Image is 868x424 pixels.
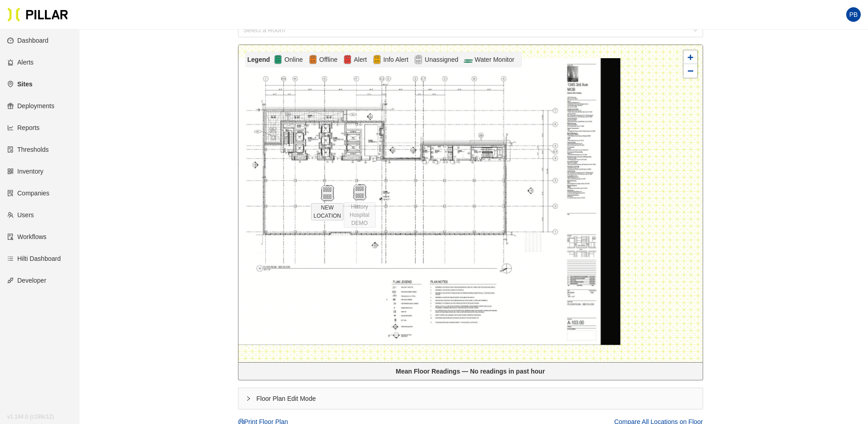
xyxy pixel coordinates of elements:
[684,50,697,64] a: Zoom in
[7,277,46,284] a: apiDeveloper
[684,64,697,78] a: Zoom out
[248,55,274,65] div: Legend
[7,233,46,240] a: auditWorkflows
[687,65,693,76] span: −
[372,54,382,65] img: Alert
[7,146,49,153] a: exceptionThresholds
[319,185,336,201] img: pod-unassigned.895f376b.svg
[283,55,304,65] span: Online
[7,190,50,197] a: solutionCompanies
[382,55,410,65] span: Info Alert
[7,255,61,262] a: barsHilti Dashboard
[246,396,251,401] span: right
[473,55,516,65] span: Water Monitor
[423,55,460,65] span: Unassigned
[352,55,369,65] span: Alert
[687,51,693,63] span: +
[7,59,34,66] a: alertAlerts
[311,203,343,220] span: NEW LOCATION
[7,124,40,131] a: line-chartReports
[312,185,343,201] div: NEW LOCATION
[7,7,68,22] img: Pillar Technologies
[238,388,703,409] div: rightFloor Plan Edit Mode
[344,202,376,228] span: History Hospital DEMO
[352,184,368,200] img: pod-unassigned.895f376b.svg
[7,37,49,44] a: dashboardDashboard
[7,168,44,175] a: qrcodeInventory
[343,54,352,65] img: Alert
[7,102,55,110] a: giftDeployments
[317,55,339,65] span: Offline
[308,54,317,65] img: Offline
[849,7,858,22] span: PB
[273,54,283,65] img: Online
[414,54,423,65] img: Unassigned
[7,80,32,88] a: environmentSites
[344,184,376,200] div: History Hospital DEMO
[464,54,473,65] img: Flow-Monitor
[7,211,34,219] a: teamUsers
[242,366,699,376] div: Mean Floor Readings — No readings in past hour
